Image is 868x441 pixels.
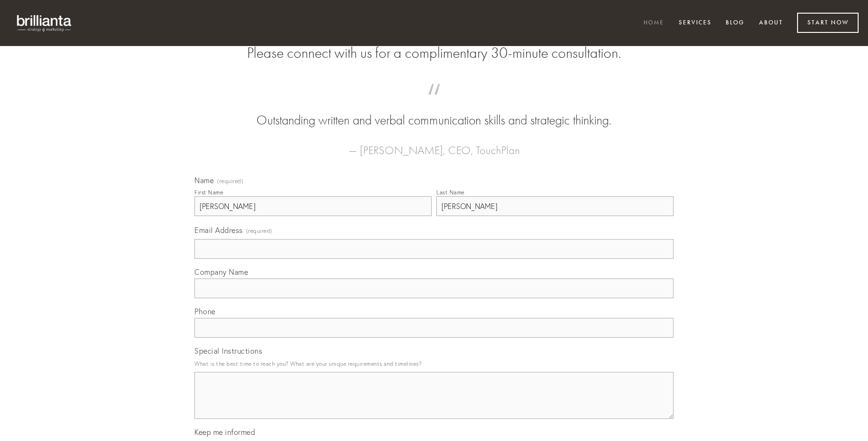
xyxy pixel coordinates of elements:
[209,93,659,111] span: “
[720,15,751,31] a: Blog
[194,357,674,370] p: What is the best time to reach you? What are your unique requirements and timelines?
[194,189,223,196] div: First Name
[194,427,255,437] span: Keep me informed
[194,44,674,62] h2: Please connect with us for a complimentary 30-minute consultation.
[797,13,859,33] a: Start Now
[194,267,248,277] span: Company Name
[9,9,80,37] img: brillianta - research, strategy, marketing
[194,307,216,316] span: Phone
[246,224,272,237] span: (required)
[209,93,659,130] blockquote: Outstanding written and verbal communication skills and strategic thinking.
[673,15,718,31] a: Services
[753,15,789,31] a: About
[637,15,670,31] a: Home
[194,346,262,356] span: Special Instructions
[217,178,243,184] span: (required)
[209,130,659,160] figcaption: — [PERSON_NAME], CEO, TouchPlan
[436,189,465,196] div: Last Name
[194,176,214,185] span: Name
[194,225,243,235] span: Email Address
